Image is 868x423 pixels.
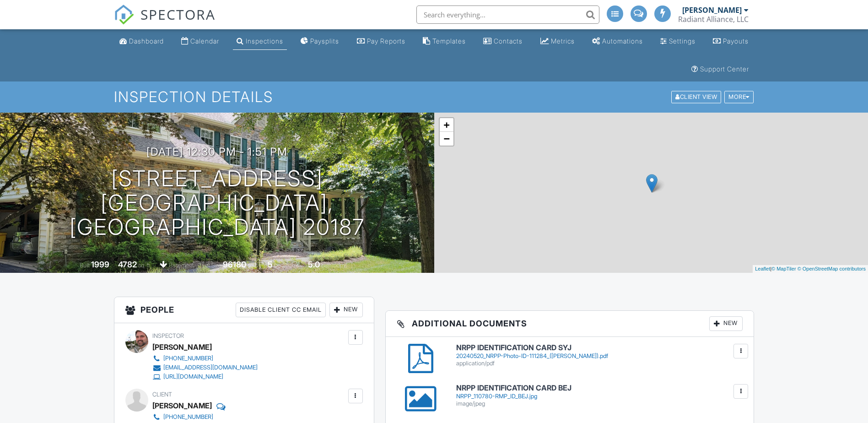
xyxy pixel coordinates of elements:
a: [EMAIL_ADDRESS][DOMAIN_NAME] [152,363,258,372]
span: Client [152,391,172,398]
div: Client View [671,91,721,103]
a: Calendar [178,33,223,50]
div: Calendar [190,37,219,45]
div: Contacts [494,37,523,45]
a: Automations (Basic) [588,33,647,50]
div: [PERSON_NAME] [152,399,212,412]
div: application/pdf [456,360,743,367]
span: Built [80,262,90,269]
a: Zoom in [440,118,453,132]
a: [URL][DOMAIN_NAME] [152,372,258,381]
div: Metrics [551,37,575,45]
div: Support Center [700,65,749,73]
a: © MapTiler [771,266,796,271]
span: SPECTORA [140,5,216,24]
div: 5.0 [308,260,320,269]
div: Pay Reports [367,37,405,45]
span: Lot Size [202,262,221,269]
div: Payouts [723,37,749,45]
div: 5 [268,260,273,269]
div: 4782 [118,260,137,269]
a: SPECTORA [114,12,216,32]
div: Disable Client CC Email [236,303,326,317]
div: New [329,303,363,317]
a: Pay Reports [353,33,409,50]
h6: NRPP IDENTIFICATION CARD SYJ [456,344,743,352]
a: [PHONE_NUMBER] [152,354,258,363]
div: Paysplits [310,37,339,45]
div: New [709,316,743,331]
a: NRPP IDENTIFICATION CARD BEJ NRPP_110780-RMP_ID_BEJ.jpg image/jpeg [456,384,743,407]
div: [EMAIL_ADDRESS][DOMAIN_NAME] [163,364,258,371]
h1: [STREET_ADDRESS] [GEOGRAPHIC_DATA], [GEOGRAPHIC_DATA] 20187 [15,167,420,239]
a: Support Center [688,61,753,78]
h6: NRPP IDENTIFICATION CARD BEJ [456,384,743,392]
a: Inspections [233,33,287,50]
a: [PHONE_NUMBER] [152,412,303,422]
span: Inspector [152,332,184,339]
div: [PERSON_NAME] [152,340,212,354]
span: bathrooms [321,262,347,269]
a: Dashboard [116,33,167,50]
span: sq. ft. [138,262,151,269]
img: The Best Home Inspection Software - Spectora [114,5,134,25]
div: Radiant Alliance, LLC [678,15,749,24]
a: Payouts [709,33,752,50]
a: Paysplits [297,33,343,50]
h3: People [114,297,374,323]
a: Contacts [480,33,526,50]
div: Templates [432,37,466,45]
a: © OpenStreetMap contributors [798,266,866,271]
div: Inspections [246,37,283,45]
span: bedrooms [274,262,299,269]
span: basement [169,262,194,269]
div: NRPP_110780-RMP_ID_BEJ.jpg [456,393,743,400]
div: [PHONE_NUMBER] [163,413,213,421]
div: Dashboard [129,37,164,45]
a: Client View [670,93,723,100]
div: Automations [602,37,643,45]
a: Leaflet [755,266,770,271]
div: [URL][DOMAIN_NAME] [163,373,223,380]
input: Search everything... [416,5,599,24]
h3: [DATE] 12:30 pm - 1:51 pm [146,146,287,158]
a: NRPP IDENTIFICATION CARD SYJ 20240520_NRPP-Photo-ID-111284_([PERSON_NAME]).pdf application/pdf [456,344,743,367]
h3: Additional Documents [386,311,754,337]
div: [PHONE_NUMBER] [163,355,213,362]
a: Templates [419,33,469,50]
a: Metrics [537,33,578,50]
div: | [753,265,868,273]
span: sq.ft. [248,262,259,269]
div: 20240520_NRPP-Photo-ID-111284_([PERSON_NAME]).pdf [456,352,743,360]
a: Settings [657,33,699,50]
div: 1999 [91,260,109,269]
div: 96180 [223,260,246,269]
div: image/jpeg [456,400,743,407]
h1: Inspection Details [114,89,755,105]
div: [PERSON_NAME] [682,5,742,15]
div: More [724,91,754,103]
a: Zoom out [440,132,453,146]
div: Settings [669,37,695,45]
